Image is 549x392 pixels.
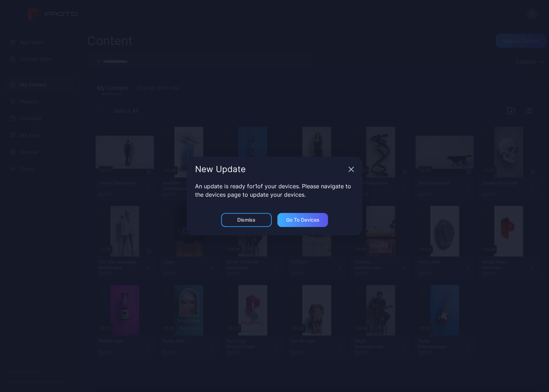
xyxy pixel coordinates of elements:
[221,213,272,227] button: Dismiss
[237,217,256,223] div: Dismiss
[195,182,354,199] p: An update is ready for 1 of your devices. Please navigate to the devices page to update your devi...
[277,213,328,227] button: Go to devices
[286,217,319,223] div: Go to devices
[195,165,345,174] div: New Update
